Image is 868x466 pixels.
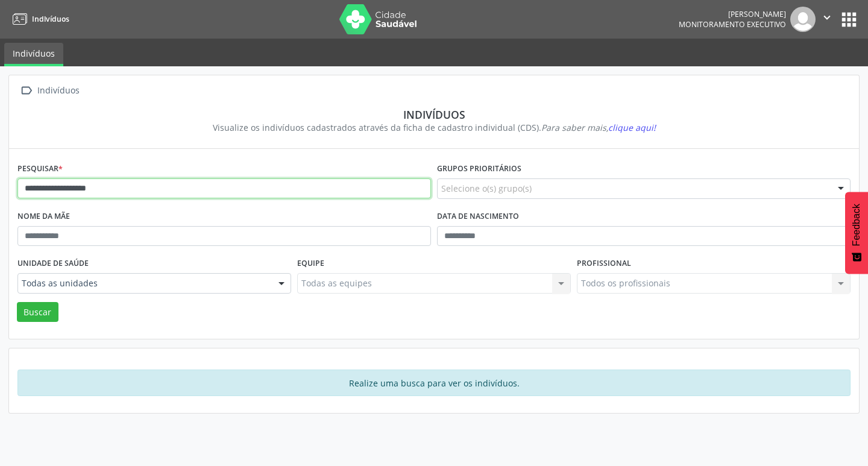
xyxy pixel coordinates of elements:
[845,192,868,274] button: Feedback - Mostrar pesquisa
[608,122,656,133] span: clique aqui!
[437,207,519,226] label: Data de nascimento
[8,9,69,29] a: Indivíduos
[441,182,532,195] span: Selecione o(s) grupo(s)
[26,108,842,121] div: Indivíduos
[17,160,63,178] label: Pesquisar
[17,302,58,323] button: Buscar
[32,14,69,24] span: Indivíduos
[541,122,656,133] i: Para saber mais,
[4,43,63,66] a: Indivíduos
[790,7,816,32] img: img
[22,277,266,289] span: Todas as unidades
[17,82,35,99] i: 
[17,82,81,99] a:  Indivíduos
[297,254,324,273] label: Equipe
[679,19,786,30] span: Monitoramento Executivo
[26,121,842,134] div: Visualize os indivíduos cadastrados através da ficha de cadastro individual (CDS).
[820,11,834,24] i: 
[679,9,786,19] div: [PERSON_NAME]
[17,370,851,396] div: Realize uma busca para ver os indivíduos.
[577,254,631,273] label: Profissional
[437,160,521,178] label: Grupos prioritários
[35,82,81,99] div: Indivíduos
[851,204,862,246] span: Feedback
[838,9,860,30] button: apps
[17,207,70,226] label: Nome da mãe
[17,254,89,273] label: Unidade de saúde
[816,7,838,32] button: 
